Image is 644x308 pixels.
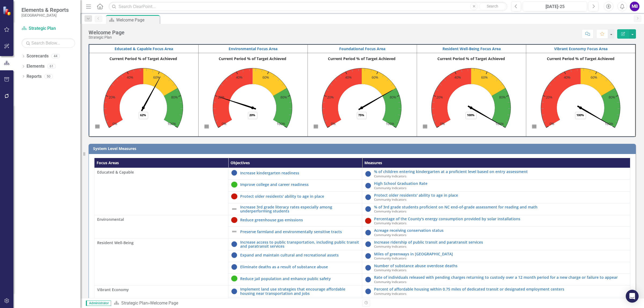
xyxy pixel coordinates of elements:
a: Increase 3rd grade literacy rates especially among underperforming students [240,205,359,213]
a: Strategic Plan [21,25,75,32]
img: No Information [365,171,371,177]
a: Percent of affordable housing within 0.75 miles of dedicated transit or designated employment cen... [374,287,627,291]
div: Current Period % of Target Achieved. Highcharts interactive chart. [91,54,197,135]
small: [GEOGRAPHIC_DATA] [21,13,69,17]
img: Not Defined [231,228,237,235]
text: 0% [222,121,226,126]
text: 100% [386,121,394,126]
img: No Information [365,241,371,247]
a: Foundational Focus Area [339,46,385,51]
td: Double-Click to Edit Right Click for Context Menu [228,203,362,215]
img: No Information [365,265,371,271]
path: 61.974692. % of Target Aggregation. [141,76,161,111]
a: Percentage of the County's energy consumption provided by solar installations [374,217,627,221]
div: Welcome Page [89,30,125,35]
img: No Information [231,252,237,258]
td: Double-Click to Edit Right Click for Context Menu [228,239,362,250]
a: Acreage receiving conservation status [374,228,627,232]
div: Welcome Page [116,17,158,23]
a: Vibrant Economy Focus Area [554,46,608,51]
a: Reduce jail population and enhance public safety [240,277,359,281]
img: On Target [231,181,237,188]
td: Double-Click to Edit Right Click for Context Menu [228,215,362,227]
div: Current Period % of Target Achieved. Highcharts interactive chart. [418,54,525,135]
img: On Target [231,275,237,282]
img: Below Plan [231,217,237,223]
span: Community Indicators [374,174,407,178]
text: 80% [171,95,178,100]
svg: Interactive chart [528,54,634,135]
div: 50 [44,74,53,79]
button: View chart menu, Current Period % of Target Achieved [203,123,210,130]
td: Double-Click to Edit [94,215,228,239]
a: Increase kindergarten readiness [240,171,359,175]
a: Eliminate deaths as a result of substance abuse [240,265,359,269]
span: Community Indicators [374,209,407,213]
div: Current Period % of Target Achieved. Highcharts interactive chart. [309,54,415,135]
text: 100% [605,121,613,126]
text: 100% [167,121,176,126]
a: Expand and maintain cultural and recreational assets [240,253,359,257]
text: 20% [249,113,255,117]
img: ClearPoint Strategy [3,6,12,16]
button: MB [630,2,639,11]
td: Double-Click to Edit Right Click for Context Menu [228,191,362,203]
img: No Information [365,276,371,283]
text: 60% [591,75,597,80]
span: Administrator [86,300,111,306]
img: No Information [231,241,237,247]
span: Community Indicators [374,256,407,260]
button: [DATE]-25 [523,2,587,11]
td: Double-Click to Edit Right Click for Context Menu [362,285,630,297]
text: 60% [372,75,378,80]
img: No Information [231,288,237,295]
td: Double-Click to Edit Right Click for Context Menu [228,180,362,192]
text: 20% [218,95,225,100]
img: Below Plan [231,193,237,200]
span: Search [487,4,498,8]
button: View chart menu, Current Period % of Target Achieved [530,123,538,130]
a: Protect older residents' ability to age in place [240,194,359,198]
text: 100% [576,113,584,117]
td: Double-Click to Edit Right Click for Context Menu [362,180,630,192]
div: Open Intercom Messenger [626,290,639,303]
text: 20% [436,95,443,100]
a: % of 3rd grade students proficient on NC end-of-grade assessment for reading and math [374,205,627,209]
span: Community Indicators [374,291,407,296]
div: Current Period % of Target Achieved. Highcharts interactive chart. [528,54,634,135]
text: 80% [499,95,506,100]
img: Not Defined [231,206,237,212]
h3: System Level Measures [93,146,633,151]
span: Educated & Capable [97,170,225,175]
span: Environmental [97,217,225,222]
svg: Interactive chart [418,54,524,135]
path: 100. % of Target Aggregation. [577,105,612,126]
div: 44 [51,54,60,58]
a: % of children entering kindergarten at a proficient level based on entry assessment [374,170,627,174]
text: 100% [495,121,504,126]
span: Community Indicators [374,233,407,237]
a: Protect older residents' ability to age in place [374,193,627,197]
path: 20. % of Target Aggregation. [218,96,256,109]
img: No Information [365,288,371,295]
td: Double-Click to Edit Right Click for Context Menu [228,274,362,285]
text: 60% [262,75,269,80]
img: Below Plan [365,218,371,224]
span: Community Indicators [374,268,407,272]
a: Rate of individuals released with pending charges returning to custody over a 12 month period for... [374,275,627,279]
td: Double-Click to Edit Right Click for Context Menu [228,262,362,274]
a: Resident Well-Being Focus Area [442,46,501,51]
text: 0% [331,121,336,126]
td: Double-Click to Edit [94,239,228,285]
img: No Information [365,253,371,259]
svg: Interactive chart [91,54,196,135]
div: Current Period % of Target Achieved. Highcharts interactive chart. [200,54,306,135]
span: Community Indicators [374,186,407,190]
text: 0% [550,121,555,126]
a: Implement land use strategies that encourage affordable housing near transportation and jobs [240,287,359,295]
text: 60% [153,75,160,80]
a: Preserve farmland and environmentally sensitive tracts [240,230,359,234]
td: Double-Click to Edit Right Click for Context Menu [228,168,362,180]
a: Strategic Plan [121,300,148,306]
